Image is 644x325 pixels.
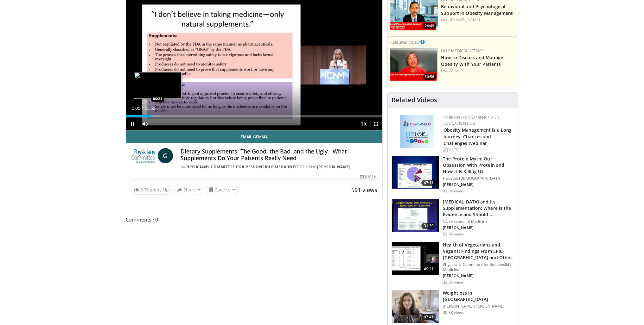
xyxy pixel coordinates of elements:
[357,117,370,130] button: Playback Rate
[206,185,238,195] button: Save to
[392,242,439,275] img: 606f2b51-b844-428b-aa21-8c0c72d5a896.150x105_q85_crop-smart_upscale.jpg
[443,273,514,278] p: [PERSON_NAME]
[126,130,383,143] a: Email Gemma
[392,290,439,323] img: 9983fed1-7565-45be-8934-aef1103ce6e2.150x105_q85_crop-smart_upscale.jpg
[443,182,514,187] p: [PERSON_NAME]
[392,242,514,285] a: 49:21 Health of Vegetarians and Vegans: Findings From EPIC-[GEOGRAPHIC_DATA] and Othe… Physicians...
[423,74,436,80] span: 30:56
[131,185,172,195] a: 3 Thumbs Up
[443,176,514,181] p: Houston [DEMOGRAPHIC_DATA]
[441,68,515,73] div: Feat.
[421,180,437,186] span: 47:11
[390,48,438,81] img: c98a6a29-1ea0-4bd5-8cf5-4d1e188984a7.png.150x105_q85_crop-smart_upscale.png
[174,185,204,195] button: Share
[441,48,484,53] a: Lilly Medical Affairs
[441,17,515,22] div: Feat.
[392,96,437,104] h4: Related Videos
[139,117,151,130] button: Mute
[370,117,382,130] button: Fullscreen
[443,310,464,315] p: 30.3K views
[126,117,139,130] button: Pause
[390,48,438,81] a: 30:56
[392,199,514,237] a: 31:30 [MEDICAL_DATA] and its Supplementation: Where is the Evidence and Should … UCSF School of M...
[443,219,514,224] p: UCSF School of Medicine
[317,164,351,170] a: [PERSON_NAME]
[126,115,383,117] div: Progress Bar
[142,106,143,111] span: /
[360,174,377,179] div: [DATE]
[441,54,503,67] a: How to Discuss and Manage Obesity With Your Patients
[443,262,514,272] p: Physicians Committee for Responsible Medicine
[132,106,140,111] span: 5:05
[181,148,377,162] h4: Dietary Supplements: The Good, the Bad, and the Ugly - What Supplements Do Your Patients Really Need
[351,186,377,194] span: 591 views
[443,304,514,309] p: [PERSON_NAME] [PERSON_NAME]
[181,164,377,170] div: By FEATURING
[443,156,514,175] h3: The Protein Myth: Our Obsession With Protein and How It Is Killing US
[392,156,514,194] a: 47:11 The Protein Myth: Our Obsession With Protein and How It Is Killing US Houston [DEMOGRAPHIC_...
[400,115,433,148] img: 45df64a9-a6de-482c-8a90-ada250f7980c.png.150x105_q85_autocrop_double_scale_upscale_version-0.2.jpg
[131,148,155,163] img: Physicians Committee for Responsible Medicine
[392,290,514,323] a: 07:41 Weightloss in [GEOGRAPHIC_DATA] [PERSON_NAME] [PERSON_NAME] 30.3K views
[443,242,514,261] h3: Health of Vegetarians and Vegans: Findings From EPIC-[GEOGRAPHIC_DATA] and Othe…
[390,39,419,45] small: Featured Video
[185,164,295,170] a: Physicians Committee for Responsible Medicine
[443,290,514,303] h3: Weightloss in [GEOGRAPHIC_DATA]
[134,72,182,99] img: image.jpeg
[443,189,464,194] p: 93.3K views
[450,17,480,22] a: [PERSON_NAME]
[158,148,173,163] a: G
[443,115,499,126] a: CaReMeLO Conference and Education Hub
[423,23,436,29] span: 24:49
[443,232,464,237] p: 52.8K views
[441,3,513,16] a: Behavioral and Psychological Support in Obesity Management
[140,187,143,193] span: 3
[421,314,437,320] span: 07:41
[443,127,512,146] a: Obesity Management is a Long Journey: Chances and Challenges Webinar
[126,216,383,224] span: Comments 0
[443,199,514,218] h3: [MEDICAL_DATA] and its Supplementation: Where is the Evidence and Should …
[421,266,437,272] span: 49:21
[450,68,464,73] a: M. Look
[443,225,514,230] p: [PERSON_NAME]
[392,156,439,189] img: b7b8b05e-5021-418b-a89a-60a270e7cf82.150x105_q85_crop-smart_upscale.jpg
[443,147,513,153] div: [DATE]
[144,106,155,111] span: 51:52
[392,199,439,232] img: 4bb25b40-905e-443e-8e37-83f056f6e86e.150x105_q85_crop-smart_upscale.jpg
[443,280,464,285] p: 32.8K views
[421,223,437,229] span: 31:30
